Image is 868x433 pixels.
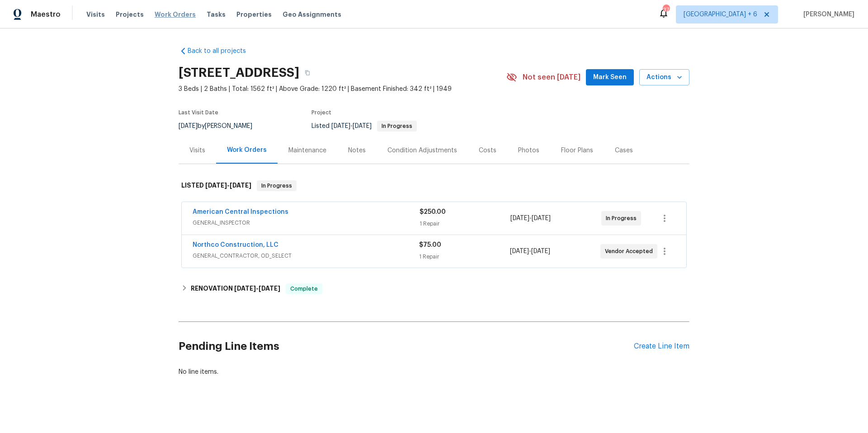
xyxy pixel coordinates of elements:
[419,242,441,248] span: $75.00
[179,68,299,77] h2: [STREET_ADDRESS]
[634,342,689,351] div: Create Line Item
[155,10,196,19] span: Work Orders
[299,65,316,81] button: Copy Address
[353,123,372,129] span: [DATE]
[593,72,627,83] span: Mark Seen
[179,325,634,367] h2: Pending Line Items
[179,121,263,132] div: by [PERSON_NAME]
[510,248,529,254] span: [DATE]
[179,278,689,300] div: RENOVATION [DATE]-[DATE]Complete
[207,11,226,18] span: Tasks
[179,47,265,56] a: Back to all projects
[227,146,267,155] div: Work Orders
[419,252,509,261] div: 1 Repair
[31,10,61,19] span: Maestro
[646,72,682,83] span: Actions
[800,10,854,19] span: [PERSON_NAME]
[179,85,506,94] span: 3 Beds | 2 Baths | Total: 1562 ft² | Above Grade: 1220 ft² | Basement Finished: 342 ft² | 1949
[378,123,416,129] span: In Progress
[191,283,280,294] h6: RENOVATION
[586,69,634,86] button: Mark Seen
[193,209,288,215] a: American Central Inspections
[331,123,350,129] span: [DATE]
[189,146,205,155] div: Visits
[510,247,550,256] span: -
[606,214,640,223] span: In Progress
[684,10,757,19] span: [GEOGRAPHIC_DATA] + 6
[420,219,510,228] div: 1 Repair
[331,123,372,129] span: -
[230,182,251,188] span: [DATE]
[561,146,593,155] div: Floor Plans
[387,146,457,155] div: Condition Adjustments
[179,123,198,129] span: [DATE]
[179,367,689,377] div: No line items.
[510,214,551,223] span: -
[86,10,105,19] span: Visits
[193,218,420,227] span: GENERAL_INSPECTOR
[258,181,296,190] span: In Progress
[479,146,496,155] div: Costs
[287,284,321,293] span: Complete
[116,10,144,19] span: Projects
[531,248,550,254] span: [DATE]
[615,146,633,155] div: Cases
[181,180,251,191] h6: LISTED
[193,251,419,260] span: GENERAL_CONTRACTOR, OD_SELECT
[348,146,366,155] div: Notes
[523,73,580,82] span: Not seen [DATE]
[179,110,218,115] span: Last Visit Date
[193,242,278,248] a: Northco Construction, LLC
[420,209,446,215] span: $250.00
[532,215,551,221] span: [DATE]
[663,5,669,14] div: 37
[518,146,539,155] div: Photos
[605,247,656,256] span: Vendor Accepted
[205,182,227,188] span: [DATE]
[205,182,251,188] span: -
[234,285,280,292] span: -
[259,285,280,292] span: [DATE]
[283,10,341,19] span: Geo Assignments
[288,146,326,155] div: Maintenance
[179,171,689,200] div: LISTED [DATE]-[DATE]In Progress
[234,285,256,292] span: [DATE]
[311,110,331,115] span: Project
[639,69,689,86] button: Actions
[311,123,417,129] span: Listed
[236,10,272,19] span: Properties
[510,215,529,221] span: [DATE]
